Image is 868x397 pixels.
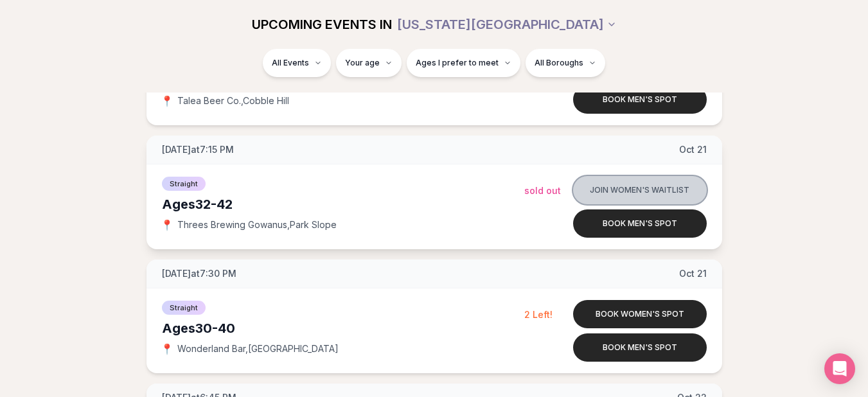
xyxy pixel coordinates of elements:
span: Ages I prefer to meet [416,58,499,68]
span: 📍 [162,220,172,230]
span: Sold Out [524,185,561,196]
span: All Events [272,58,309,68]
span: Oct 21 [679,267,707,280]
span: Talea Beer Co. , Cobble Hill [177,94,289,107]
button: Book men's spot [573,333,707,362]
button: Your age [336,49,402,77]
span: 📍 [162,96,172,106]
button: All Events [263,49,331,77]
span: Wonderland Bar , [GEOGRAPHIC_DATA] [177,342,339,355]
button: Join women's waitlist [573,176,707,204]
button: Book men's spot [573,209,707,238]
span: [DATE] at 7:30 PM [162,267,236,280]
span: Oct 21 [679,143,707,156]
span: Threes Brewing Gowanus , Park Slope [177,218,337,231]
span: All Boroughs [535,58,583,68]
button: All Boroughs [526,49,605,77]
button: Book women's spot [573,300,707,328]
span: Straight [162,301,206,315]
div: Open Intercom Messenger [824,353,855,384]
button: Book men's spot [573,85,707,114]
div: Ages 32-42 [162,195,524,213]
button: Ages I prefer to meet [407,49,520,77]
div: Ages 30-40 [162,319,524,337]
span: 📍 [162,344,172,354]
span: 2 Left! [524,309,553,320]
span: Your age [345,58,380,68]
button: [US_STATE][GEOGRAPHIC_DATA] [397,10,617,39]
span: UPCOMING EVENTS IN [252,15,392,33]
span: Straight [162,177,206,191]
span: [DATE] at 7:15 PM [162,143,234,156]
